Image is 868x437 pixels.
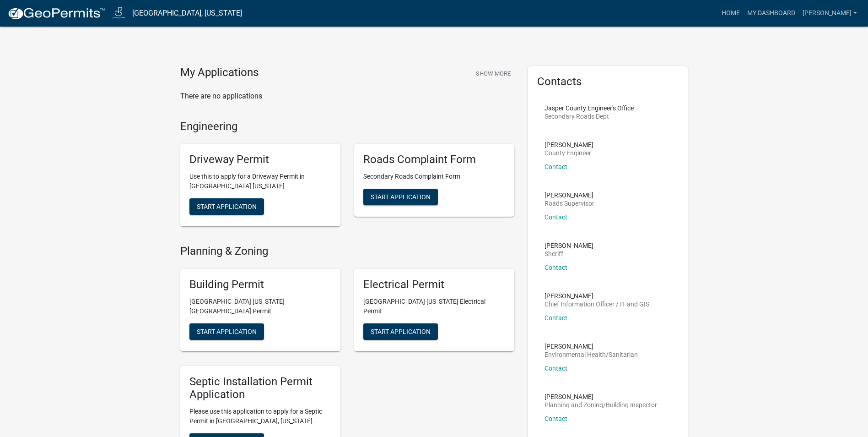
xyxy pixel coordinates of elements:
[189,278,331,291] h5: Building Permit
[545,163,567,170] a: Contact
[545,365,567,372] a: Contact
[545,393,657,400] p: [PERSON_NAME]
[744,5,799,22] a: My Dashboard
[180,120,514,133] h4: Engineering
[113,7,125,19] img: Jasper County, Iowa
[189,153,331,166] h5: Driveway Permit
[363,297,505,316] p: [GEOGRAPHIC_DATA] [US_STATE] Electrical Permit
[545,142,593,148] p: [PERSON_NAME]
[189,297,331,316] p: [GEOGRAPHIC_DATA] [US_STATE][GEOGRAPHIC_DATA] Permit
[371,193,431,201] span: Start Application
[197,328,257,335] span: Start Application
[180,66,259,80] h4: My Applications
[363,323,438,340] button: Start Application
[545,105,634,111] p: Jasper County Engineer's Office
[132,5,242,21] a: [GEOGRAPHIC_DATA], [US_STATE]
[197,203,257,210] span: Start Application
[545,351,638,358] p: Environmental Health/Sanitarian
[363,172,505,181] p: Secondary Roads Complaint Form
[545,251,593,257] p: Sheriff
[545,264,567,271] a: Contact
[363,278,505,291] h5: Electrical Permit
[545,150,593,156] p: County Engineer
[545,242,593,249] p: [PERSON_NAME]
[363,189,438,205] button: Start Application
[799,5,861,22] a: [PERSON_NAME]
[180,91,514,102] p: There are no applications
[545,293,649,299] p: [PERSON_NAME]
[189,407,331,426] p: Please use this application to apply for a Septic Permit in [GEOGRAPHIC_DATA], [US_STATE].
[363,153,505,166] h5: Roads Complaint Form
[545,213,567,221] a: Contact
[472,66,514,81] button: Show More
[545,314,567,322] a: Contact
[545,415,567,422] a: Contact
[545,402,657,408] p: Planning and Zoning/Building Inspector
[189,323,264,340] button: Start Application
[545,113,634,120] p: Secondary Roads Dept
[718,5,744,22] a: Home
[189,375,331,402] h5: Septic Installation Permit Application
[189,172,331,191] p: Use this to apply for a Driveway Permit in [GEOGRAPHIC_DATA] [US_STATE]
[545,301,649,307] p: Chief Information Officer / IT and GIS
[537,75,679,88] h5: Contacts
[545,192,594,198] p: [PERSON_NAME]
[189,198,264,215] button: Start Application
[180,245,514,258] h4: Planning & Zoning
[545,200,594,207] p: Roads Supervisor
[371,328,431,335] span: Start Application
[545,343,638,350] p: [PERSON_NAME]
